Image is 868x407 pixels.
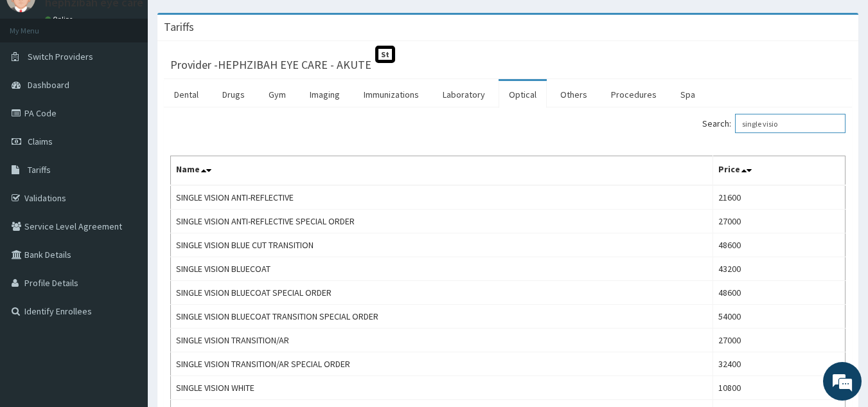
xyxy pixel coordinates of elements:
a: Laboratory [432,81,495,108]
a: Others [550,81,598,108]
h3: Tariffs [164,21,194,33]
div: Chat with us now [67,72,216,89]
td: 27000 [713,329,846,352]
td: SINGLE VISION ANTI-REFLECTIVE [171,185,713,210]
td: SINGLE VISION BLUECOAT TRANSITION SPECIAL ORDER [171,305,713,329]
th: Name [171,156,713,186]
label: Search: [702,114,846,133]
span: Dashboard [28,79,69,91]
th: Price [713,156,846,186]
td: 48600 [713,281,846,305]
a: Drugs [212,81,255,108]
td: 27000 [713,210,846,233]
td: SINGLE VISION WHITE [171,376,713,400]
span: Claims [28,136,53,147]
img: d_794563401_company_1708531726252_794563401 [24,64,52,96]
h3: Provider - HEPHZIBAH EYE CARE - AKUTE [170,59,371,71]
td: SINGLE VISION ANTI-REFLECTIVE SPECIAL ORDER [171,210,713,233]
td: 32400 [713,352,846,376]
td: 48600 [713,233,846,257]
a: Imaging [299,81,350,108]
a: Spa [670,81,705,108]
span: We're online! [75,122,177,251]
input: Search: [735,114,846,133]
a: Optical [499,81,547,108]
span: Tariffs [28,164,51,176]
a: Dental [164,81,209,108]
td: SINGLE VISION TRANSITION/AR [171,329,713,352]
td: 10800 [713,376,846,400]
textarea: Type your message and hit 'Enter' [6,271,245,316]
a: Online [45,15,76,24]
td: SINGLE VISION BLUECOAT SPECIAL ORDER [171,281,713,305]
td: SINGLE VISION BLUE CUT TRANSITION [171,233,713,257]
a: Immunizations [353,81,429,108]
a: Procedures [601,81,667,108]
a: Gym [258,81,296,108]
td: 21600 [713,185,846,210]
td: SINGLE VISION BLUECOAT [171,257,713,281]
div: Minimize live chat window [211,6,242,37]
td: SINGLE VISION TRANSITION/AR SPECIAL ORDER [171,352,713,376]
td: 54000 [713,305,846,329]
td: 43200 [713,257,846,281]
span: St [375,46,395,63]
span: Switch Providers [28,51,93,62]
